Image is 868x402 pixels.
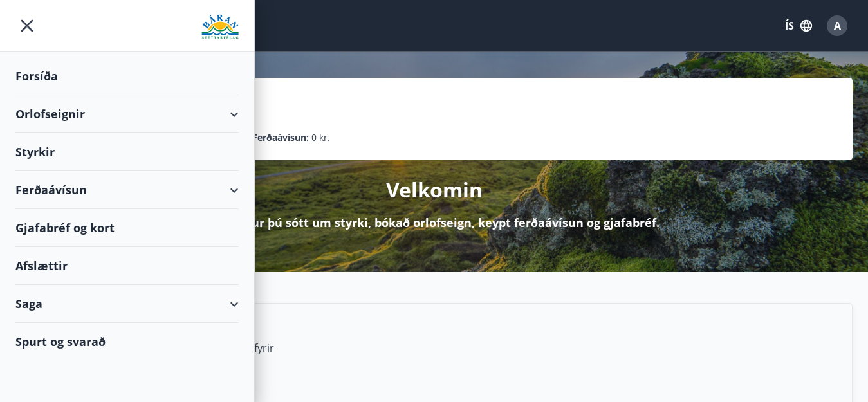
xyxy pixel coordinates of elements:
[822,10,853,41] button: A
[15,14,39,37] button: menu
[834,19,841,33] span: A
[15,57,239,95] div: Forsíða
[311,131,330,145] span: 0 kr.
[252,131,309,145] p: Ferðaávísun :
[15,285,239,323] div: Saga
[15,95,239,133] div: Orlofseignir
[208,214,660,231] p: Hér getur þú sótt um styrki, bókað orlofseign, keypt ferðaávísun og gjafabréf.
[15,133,239,171] div: Styrkir
[15,323,239,360] div: Spurt og svarað
[386,176,483,204] p: Velkomin
[15,247,239,285] div: Afslættir
[15,171,239,209] div: Ferðaávísun
[15,209,239,247] div: Gjafabréf og kort
[778,14,819,37] button: ÍS
[201,14,239,40] img: union_logo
